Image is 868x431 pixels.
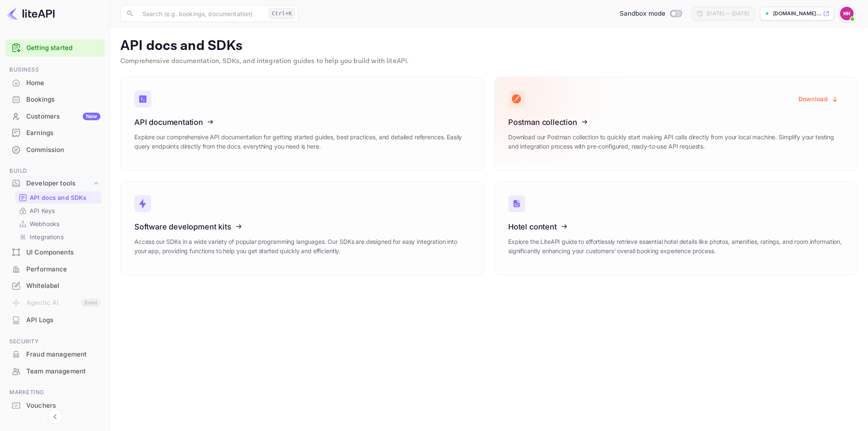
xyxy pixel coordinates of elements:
a: API docs and SDKs [19,193,98,202]
span: Marketing [5,388,105,397]
h3: Hotel content [508,222,844,231]
div: UI Components [26,248,100,257]
div: Customers [26,112,100,122]
h3: Postman collection [508,118,844,127]
p: Comprehensive documentation, SDKs, and integration guides to help you build with liteAPI. [120,56,858,66]
a: Getting started [26,43,100,53]
div: Vouchers [5,398,105,414]
button: Download [793,91,844,107]
a: Home [5,75,105,91]
p: Explore our comprehensive API documentation for getting started guides, best practices, and detai... [134,133,470,151]
div: New [83,113,100,120]
input: Search (e.g. bookings, documentation) [137,5,265,22]
p: Explore the LiteAPI guide to effortlessly retrieve essential hotel details like photos, amenities... [508,237,844,256]
div: Home [5,75,105,91]
div: CustomersNew [5,108,105,125]
a: Hotel contentExplore the LiteAPI guide to effortlessly retrieve essential hotel details like phot... [494,181,858,276]
p: Download our Postman collection to quickly start making API calls directly from your local machin... [508,133,844,151]
div: Bookings [26,95,100,105]
div: Team management [5,363,105,380]
span: Sandbox mode [620,9,666,19]
a: Fraud management [5,346,105,362]
h3: Software development kits [134,222,470,231]
span: Business [5,65,105,75]
div: Team management [26,367,100,376]
a: Team management [5,363,105,379]
p: Webhooks [30,219,59,228]
div: Fraud management [26,350,100,359]
div: Webhooks [15,218,101,230]
div: Performance [5,261,105,278]
p: API Keys [30,206,55,215]
div: Commission [26,145,100,155]
div: Ctrl+K [269,8,295,19]
div: API Logs [26,315,100,325]
div: Whitelabel [5,278,105,294]
button: Collapse navigation [47,409,63,424]
div: Fraud management [5,346,105,363]
div: Home [26,78,100,88]
a: Bookings [5,91,105,107]
a: Commission [5,142,105,157]
div: API Keys [15,204,101,217]
div: Bookings [5,91,105,108]
span: Security [5,337,105,346]
p: Integrations [30,232,64,241]
div: Vouchers [26,401,100,411]
a: Integrations [19,232,98,241]
div: Getting started [5,39,105,57]
div: [DATE] — [DATE] [707,10,749,17]
span: Build [5,166,105,176]
p: API docs and SDKs [120,38,858,55]
div: Earnings [26,128,100,138]
p: [DOMAIN_NAME]... [773,10,821,17]
div: Earnings [5,125,105,141]
div: API Logs [5,312,105,329]
a: Performance [5,261,105,277]
a: Webhooks [19,219,98,228]
div: Integrations [15,231,101,243]
a: CustomersNew [5,108,105,124]
a: Vouchers [5,398,105,413]
div: Developer tools [5,176,105,191]
a: API Keys [19,206,98,215]
div: UI Components [5,244,105,261]
a: Software development kitsAccess our SDKs in a wide variety of popular programming languages. Our ... [120,181,484,276]
p: Access our SDKs in a wide variety of popular programming languages. Our SDKs are designed for eas... [134,237,470,256]
p: API docs and SDKs [30,193,87,202]
a: Earnings [5,125,105,141]
a: API documentationExplore our comprehensive API documentation for getting started guides, best pra... [120,77,484,171]
img: Henrik Hansen [840,7,854,20]
div: API docs and SDKs [15,191,101,204]
a: UI Components [5,244,105,260]
div: Commission [5,142,105,158]
div: Whitelabel [26,281,100,291]
a: API Logs [5,312,105,328]
div: Performance [26,265,100,274]
h3: API documentation [134,118,470,127]
div: Switch to Production mode [616,9,685,19]
div: Developer tools [26,179,92,188]
a: Whitelabel [5,278,105,293]
img: LiteAPI logo [7,7,55,20]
